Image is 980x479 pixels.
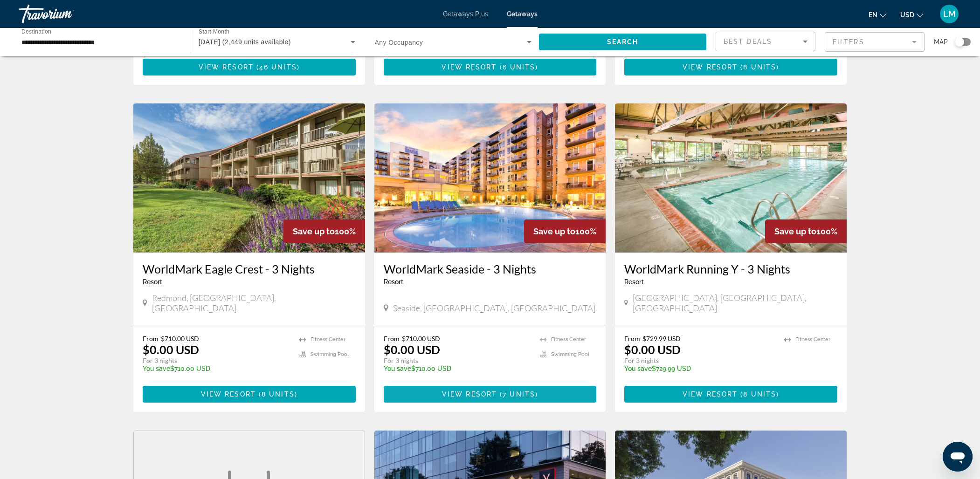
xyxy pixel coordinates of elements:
[934,35,948,48] span: Map
[624,386,837,403] button: View Resort(8 units)
[607,38,639,46] span: Search
[503,390,535,398] span: 7 units
[384,342,440,356] p: $0.00 USD
[507,10,538,18] a: Getaways
[199,29,229,35] span: Start Month
[19,2,112,26] a: Travorium
[393,303,595,313] span: Seaside, [GEOGRAPHIC_DATA], [GEOGRAPHIC_DATA]
[624,59,837,75] button: View Resort(8 units)
[624,342,681,356] p: $0.00 USD
[900,11,914,19] span: USD
[384,386,597,403] button: View Resort(7 units)
[624,365,775,372] p: $729.99 USD
[551,351,589,357] span: Swimming Pool
[143,335,159,342] span: From
[615,103,847,253] img: 4324O01X.jpg
[143,356,290,365] p: For 3 nights
[374,103,606,253] img: 7601O01X.jpg
[738,63,779,71] span: ( )
[551,336,586,342] span: Fitness Center
[256,390,297,398] span: ( )
[199,38,291,46] span: [DATE] (2,449 units available)
[524,219,606,243] div: 100%
[442,390,497,398] span: View Resort
[143,365,290,372] p: $710.00 USD
[384,335,400,342] span: From
[143,342,199,356] p: $0.00 USD
[539,34,706,50] button: Search
[442,63,497,71] span: View Resort
[724,38,772,45] span: Best Deals
[533,226,575,236] span: Save up to
[743,390,776,398] span: 8 units
[384,59,597,75] button: View Resort(6 units)
[375,39,423,46] span: Any Occupancy
[254,63,300,71] span: ( )
[311,351,349,357] span: Swimming Pool
[743,63,776,71] span: 8 units
[143,278,162,286] span: Resort
[683,63,738,71] span: View Resort
[311,336,345,342] span: Fitness Center
[283,219,365,243] div: 100%
[765,219,847,243] div: 100%
[152,293,356,313] span: Redmond, [GEOGRAPHIC_DATA], [GEOGRAPHIC_DATA]
[443,10,488,18] a: Getaways Plus
[262,390,295,398] span: 8 units
[199,63,254,71] span: View Resort
[293,226,335,236] span: Save up to
[624,262,837,276] a: WorldMark Running Y - 3 Nights
[201,390,256,398] span: View Resort
[497,63,538,71] span: ( )
[624,278,644,286] span: Resort
[624,335,640,342] span: From
[633,293,837,313] span: [GEOGRAPHIC_DATA], [GEOGRAPHIC_DATA], [GEOGRAPHIC_DATA]
[624,356,775,365] p: For 3 nights
[825,32,925,52] button: Filter
[497,390,538,398] span: ( )
[795,336,830,342] span: Fitness Center
[869,11,877,19] span: en
[143,59,356,75] button: View Resort(46 units)
[384,356,531,365] p: For 3 nights
[624,365,652,372] span: You save
[143,386,356,403] button: View Resort(8 units)
[642,335,681,342] span: $729.99 USD
[161,335,199,342] span: $710.00 USD
[384,278,403,286] span: Resort
[943,442,973,472] iframe: Button to launch messaging window
[143,365,170,372] span: You save
[738,390,779,398] span: ( )
[259,63,297,71] span: 46 units
[724,36,807,47] mat-select: Sort by
[133,103,365,253] img: 2262E01X.jpg
[21,28,51,34] span: Destination
[503,63,536,71] span: 6 units
[384,262,597,276] a: WorldMark Seaside - 3 Nights
[774,226,816,236] span: Save up to
[943,9,956,19] span: LM
[143,262,356,276] a: WorldMark Eagle Crest - 3 Nights
[900,8,923,21] button: Change currency
[402,335,440,342] span: $710.00 USD
[384,365,411,372] span: You save
[937,4,961,24] button: User Menu
[869,8,886,21] button: Change language
[683,390,738,398] span: View Resort
[384,365,531,372] p: $710.00 USD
